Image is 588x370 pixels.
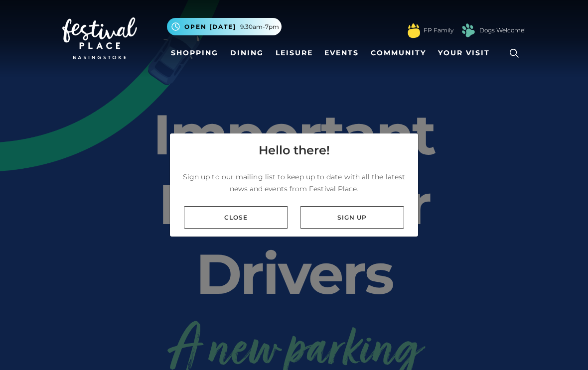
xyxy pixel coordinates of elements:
[226,44,268,62] a: Dining
[300,206,404,229] a: Sign up
[434,44,499,62] a: Your Visit
[438,48,490,58] span: Your Visit
[184,22,236,31] span: Open [DATE]
[479,26,526,35] a: Dogs Welcome!
[259,141,330,159] h4: Hello there!
[424,26,453,35] a: FP Family
[320,44,363,62] a: Events
[178,171,410,195] p: Sign up to our mailing list to keep up to date with all the latest news and events from Festival ...
[184,206,288,229] a: Close
[62,17,137,59] img: Festival Place Logo
[167,44,222,62] a: Shopping
[167,18,282,35] button: Open [DATE] 9.30am-7pm
[367,44,430,62] a: Community
[272,44,317,62] a: Leisure
[240,22,279,31] span: 9.30am-7pm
